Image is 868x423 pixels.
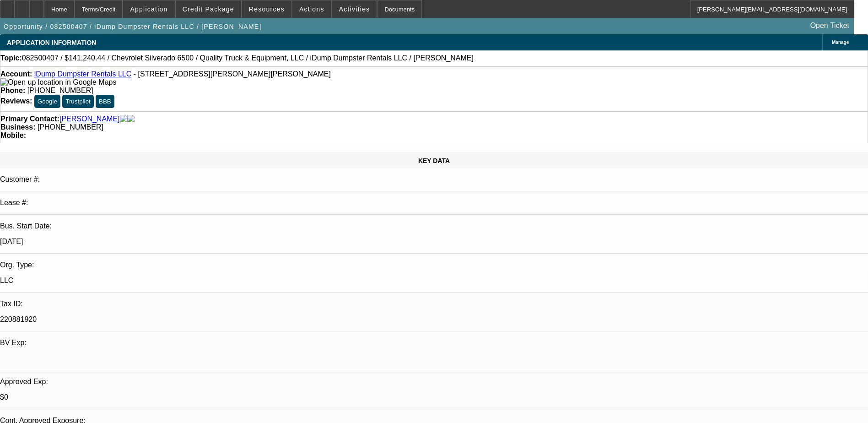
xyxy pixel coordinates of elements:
[0,78,116,87] img: Open up location in Google Maps
[134,70,331,78] span: - [STREET_ADDRESS][PERSON_NAME][PERSON_NAME]
[123,0,174,18] button: Application
[4,23,262,30] span: Opportunity / 082500407 / iDump Dumpster Rentals LLC / [PERSON_NAME]
[0,131,26,139] strong: Mobile:
[27,87,93,94] span: [PHONE_NUMBER]
[0,78,116,86] a: View Google Maps
[807,18,853,33] a: Open Ticket
[832,40,849,45] span: Manage
[38,123,103,131] span: [PHONE_NUMBER]
[0,115,59,123] strong: Primary Contact:
[0,97,32,105] strong: Reviews:
[120,115,127,123] img: facebook-icon.png
[183,5,234,13] span: Credit Package
[62,95,93,108] button: Trustpilot
[96,95,114,108] button: BBB
[7,39,96,46] span: APPLICATION INFORMATION
[249,5,285,13] span: Resources
[292,0,331,18] button: Actions
[176,0,241,18] button: Credit Package
[22,54,474,62] span: 082500407 / $141,240.44 / Chevrolet Silverado 6500 / Quality Truck & Equipment, LLC / iDump Dumps...
[34,95,60,108] button: Google
[0,70,32,78] strong: Account:
[0,87,25,94] strong: Phone:
[130,5,167,13] span: Application
[299,5,324,13] span: Actions
[0,123,35,131] strong: Business:
[127,115,135,123] img: linkedin-icon.png
[332,0,377,18] button: Activities
[242,0,291,18] button: Resources
[59,115,120,123] a: [PERSON_NAME]
[0,54,22,62] strong: Topic:
[34,70,132,78] a: iDump Dumpster Rentals LLC
[418,157,450,164] span: KEY DATA
[339,5,370,13] span: Activities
